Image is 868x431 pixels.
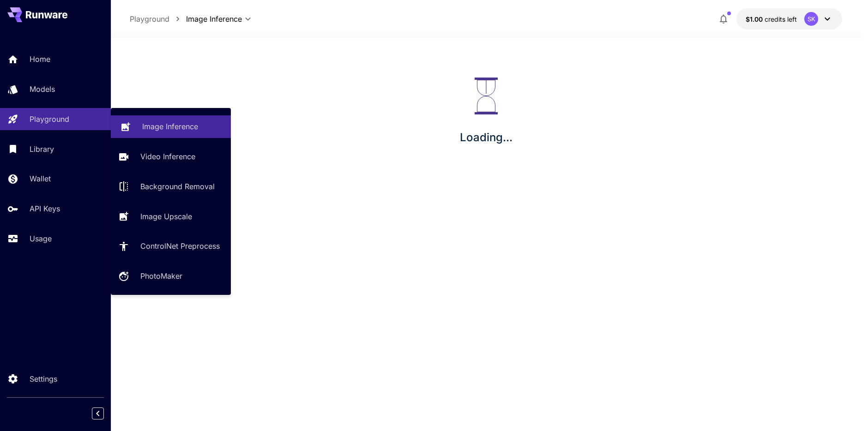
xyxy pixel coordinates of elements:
[30,233,52,244] p: Usage
[130,13,186,24] nav: breadcrumb
[804,12,818,26] div: SK
[111,265,231,287] a: PhotoMaker
[746,15,765,23] span: $1.00
[111,145,231,168] a: Video Inference
[736,8,842,30] button: $1.00
[140,240,220,251] p: ControlNet Preprocess
[765,15,797,23] span: credits left
[30,114,69,125] p: Playground
[186,13,242,24] span: Image Inference
[130,13,169,24] p: Playground
[30,54,50,65] p: Home
[30,373,57,384] p: Settings
[30,173,51,184] p: Wallet
[140,270,182,281] p: PhotoMaker
[142,121,198,132] p: Image Inference
[30,84,55,95] p: Models
[140,181,215,192] p: Background Removal
[111,235,231,257] a: ControlNet Preprocess
[460,129,512,146] p: Loading...
[30,203,60,214] p: API Keys
[111,205,231,227] a: Image Upscale
[140,211,192,222] p: Image Upscale
[111,115,231,138] a: Image Inference
[92,407,104,419] button: Collapse sidebar
[746,14,797,24] div: $1.00
[140,151,195,162] p: Video Inference
[99,405,111,422] div: Collapse sidebar
[30,144,54,155] p: Library
[111,175,231,198] a: Background Removal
